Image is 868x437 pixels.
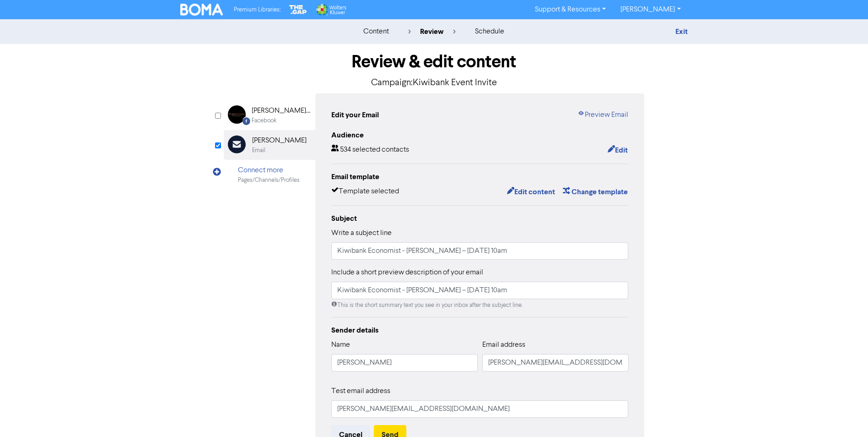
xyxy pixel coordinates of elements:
[180,4,223,16] img: BOMA Logo
[252,105,310,116] div: [PERSON_NAME] Creed Advisory Limited
[528,2,613,17] a: Support & Resources
[613,2,688,17] a: [PERSON_NAME]
[331,386,390,397] label: Test email address
[331,301,629,310] div: This is the short summary text you see in your inbox after the subject line.
[475,26,504,37] div: schedule
[252,135,307,146] div: [PERSON_NAME]
[252,116,276,125] div: Facebook
[224,100,315,130] div: Facebook [PERSON_NAME] Creed Advisory LimitedFacebook
[363,26,389,37] div: content
[607,144,628,156] button: Edit
[331,325,629,336] div: Sender details
[238,176,300,185] div: Pages/Channels/Profiles
[331,186,399,198] div: Template selected
[331,130,629,141] div: Audience
[224,160,315,190] div: Connect morePages/Channels/Profiles
[331,109,379,120] div: Edit your Email
[238,165,300,176] div: Connect more
[331,213,629,224] div: Subject
[331,171,629,182] div: Email template
[331,339,350,350] label: Name
[331,144,409,156] div: 534 selected contacts
[331,228,392,239] label: Write a subject line
[224,76,645,90] p: Campaign: Kiwibank Event Invite
[288,4,308,16] img: The Gap
[675,27,688,36] a: Exit
[562,186,628,198] button: Change template
[753,338,868,437] iframe: Chat Widget
[482,339,525,350] label: Email address
[224,130,315,160] div: [PERSON_NAME]Email
[331,267,483,278] label: Include a short preview description of your email
[507,186,555,198] button: Edit content
[234,7,280,13] span: Premium Libraries:
[224,51,645,72] h1: Review & edit content
[408,26,456,37] div: review
[577,109,628,120] a: Preview Email
[228,105,246,124] img: Facebook
[315,4,346,16] img: Wolters Kluwer
[252,146,265,155] div: Email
